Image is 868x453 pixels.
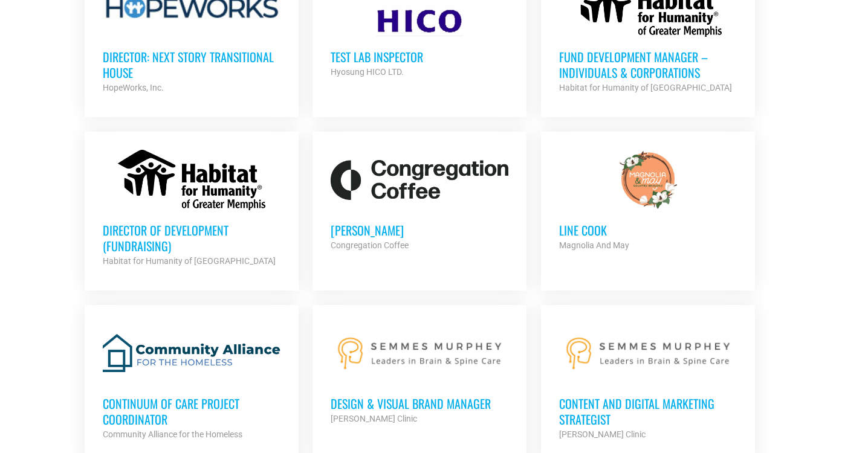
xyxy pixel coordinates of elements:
[559,396,737,427] h3: Content and Digital Marketing Strategist
[103,256,276,266] strong: Habitat for Humanity of [GEOGRAPHIC_DATA]
[331,222,508,238] h3: [PERSON_NAME]
[541,132,755,271] a: Line cook Magnolia And May
[313,305,526,444] a: Design & Visual Brand Manager [PERSON_NAME] Clinic
[559,240,629,250] strong: Magnolia And May
[103,429,242,439] strong: Community Alliance for the Homeless
[331,49,508,65] h3: Test Lab Inspector
[331,396,508,411] h3: Design & Visual Brand Manager
[85,132,299,286] a: Director of Development (Fundraising) Habitat for Humanity of [GEOGRAPHIC_DATA]
[313,132,526,271] a: [PERSON_NAME] Congregation Coffee
[331,414,417,423] strong: [PERSON_NAME] Clinic
[103,396,280,427] h3: Continuum of Care Project Coordinator
[559,429,646,439] strong: [PERSON_NAME] Clinic
[103,222,280,254] h3: Director of Development (Fundraising)
[331,67,404,77] strong: Hyosung HICO LTD.
[559,49,737,80] h3: Fund Development Manager – Individuals & Corporations
[559,83,732,92] strong: Habitat for Humanity of [GEOGRAPHIC_DATA]
[559,222,737,238] h3: Line cook
[331,240,409,250] strong: Congregation Coffee
[103,83,164,92] strong: HopeWorks, Inc.
[103,49,280,80] h3: Director: Next Story Transitional House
